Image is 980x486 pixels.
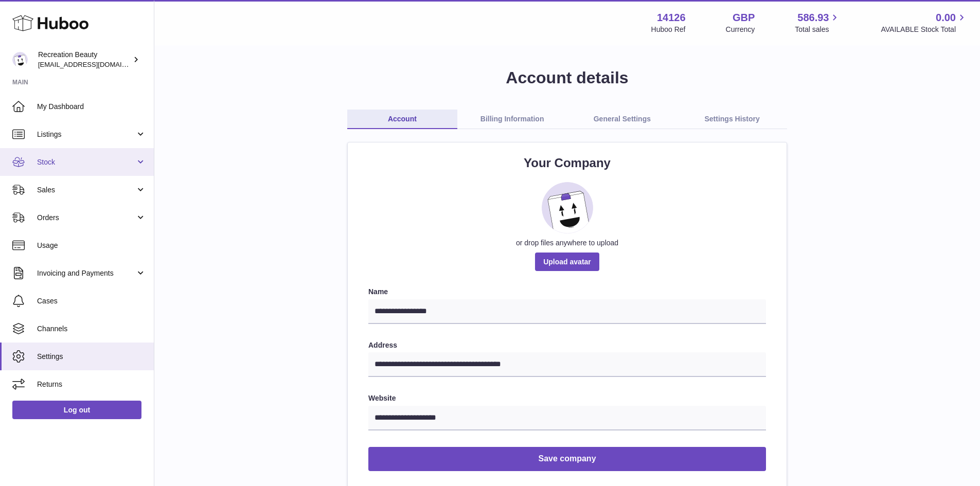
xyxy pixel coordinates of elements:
span: Channels [37,324,146,334]
a: Account [347,110,457,129]
a: Billing Information [457,110,567,129]
a: Log out [12,401,141,419]
span: Orders [37,213,135,223]
label: Address [368,340,766,350]
div: Huboo Ref [651,25,686,34]
strong: 14126 [657,11,686,25]
span: Invoicing and Payments [37,268,135,278]
a: Settings History [677,110,787,129]
img: production@recreationbeauty.com [12,52,28,67]
a: 586.93 Total sales [795,11,841,34]
span: 586.93 [797,11,829,25]
span: Returns [37,380,146,389]
div: Currency [726,25,755,34]
span: Total sales [795,25,841,34]
label: Website [368,393,766,403]
span: Settings [37,352,146,362]
span: Usage [37,241,146,250]
a: 0.00 AVAILABLE Stock Total [881,11,968,34]
strong: GBP [733,11,755,25]
button: Save company [368,447,766,471]
h1: Account details [171,67,964,89]
span: Stock [37,157,135,167]
span: Listings [37,130,135,139]
span: [EMAIL_ADDRESS][DOMAIN_NAME] [38,60,151,68]
img: placeholder_image.svg [542,182,593,233]
h2: Your Company [368,155,766,171]
span: 0.00 [936,11,956,25]
div: or drop files anywhere to upload [368,238,766,248]
span: Sales [37,185,135,195]
span: My Dashboard [37,102,146,112]
a: General Settings [567,110,678,129]
div: Recreation Beauty [38,50,131,69]
span: Cases [37,296,146,306]
span: Upload avatar [535,253,599,271]
label: Name [368,287,766,297]
span: AVAILABLE Stock Total [881,25,968,34]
